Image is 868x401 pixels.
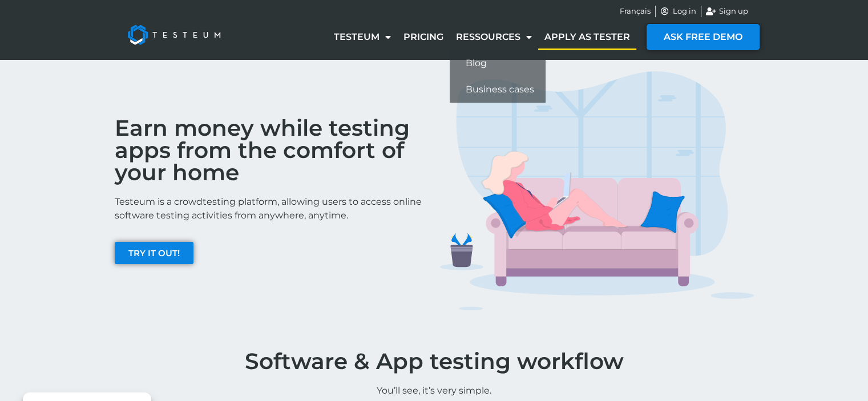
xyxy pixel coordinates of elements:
[450,24,538,50] a: Ressources
[450,76,546,103] a: Business cases
[538,24,636,50] a: Apply as tester
[647,24,760,50] a: ASK FREE DEMO
[328,24,636,50] nav: Menu
[328,24,397,50] a: Testeum
[670,6,696,17] span: Log in
[115,12,233,58] img: Testeum Logo - Application crowdtesting platform
[128,249,180,257] span: TRY IT OUT!
[115,195,429,222] p: Testeum is a crowdtesting platform, allowing users to access online software testing activities f...
[450,50,546,76] a: Blog
[706,6,748,17] a: Sign up
[620,6,651,17] a: Français
[660,6,697,17] a: Log in
[109,350,760,372] h1: Software & App testing workflow
[397,24,450,50] a: Pricing
[664,33,742,42] span: ASK FREE DEMO
[450,50,546,103] ul: Ressources
[109,384,760,398] p: You’ll see, it’s very simple.
[115,242,193,264] a: TRY IT OUT!
[440,71,754,311] img: TESTERS IMG 1
[716,6,748,17] span: Sign up
[115,117,429,184] h2: Earn money while testing apps from the comfort of your home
